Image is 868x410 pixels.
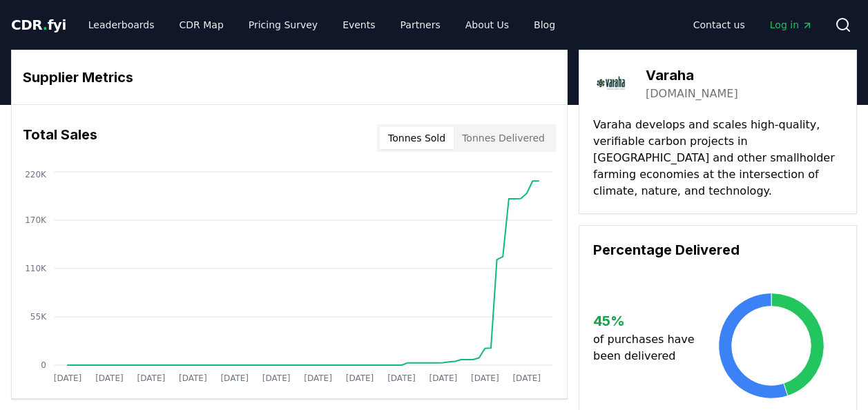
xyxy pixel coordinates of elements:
tspan: [DATE] [137,373,166,383]
tspan: 170K [25,215,47,225]
img: Varaha-logo [593,64,632,103]
button: Tonnes Delivered [454,127,553,149]
h3: Total Sales [23,124,97,152]
p: Varaha develops and scales high-quality, verifiable carbon projects in [GEOGRAPHIC_DATA] and othe... [593,117,842,199]
a: Log in [759,12,824,37]
h3: Percentage Delivered [593,240,842,260]
a: CDR Map [168,12,235,37]
h3: 45 % [593,311,700,331]
a: Contact us [682,12,756,37]
a: CDR.fyi [11,15,66,35]
a: [DOMAIN_NAME] [646,86,738,102]
tspan: 220K [25,170,47,179]
span: CDR fyi [11,17,66,33]
tspan: [DATE] [95,373,124,383]
h3: Supplier Metrics [23,67,556,88]
tspan: [DATE] [220,373,249,383]
button: Tonnes Sold [380,127,454,149]
h3: Varaha [646,65,738,86]
p: of purchases have been delivered [593,331,700,364]
span: Log in [770,18,813,32]
a: Leaderboards [77,12,166,37]
nav: Main [682,12,824,37]
tspan: [DATE] [346,373,374,383]
tspan: [DATE] [262,373,291,383]
tspan: [DATE] [179,373,207,383]
a: Partners [389,12,452,37]
tspan: [DATE] [304,373,332,383]
tspan: [DATE] [387,373,416,383]
tspan: 55K [30,312,47,322]
tspan: 0 [41,360,46,370]
tspan: [DATE] [54,373,82,383]
tspan: [DATE] [512,373,541,383]
tspan: [DATE] [471,373,499,383]
span: . [43,17,48,33]
a: Pricing Survey [238,12,329,37]
a: About Us [454,12,520,37]
a: Blog [523,12,566,37]
tspan: 110K [25,264,47,273]
a: Events [331,12,386,37]
tspan: [DATE] [430,373,458,383]
nav: Main [77,12,566,37]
